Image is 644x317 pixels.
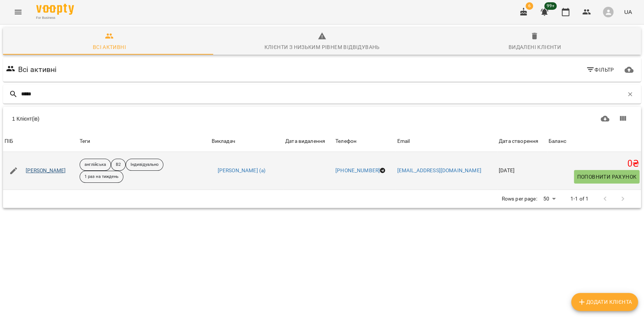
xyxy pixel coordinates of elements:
[540,193,558,204] div: 50
[596,110,614,128] button: Завантажити CSV
[497,152,547,190] td: [DATE]
[335,137,394,146] span: Телефон
[212,137,235,146] div: Sort
[80,137,209,146] div: Теги
[36,15,74,20] span: For Business
[26,167,66,175] a: [PERSON_NAME]
[549,137,566,146] div: Баланс
[509,43,561,52] div: Видалені клієнти
[5,137,13,146] div: ПІБ
[212,137,235,146] div: Викладач
[621,5,635,19] button: UA
[285,137,325,146] div: Sort
[614,110,632,128] button: Показати колонки
[501,195,537,203] p: Rows per page:
[624,8,632,16] span: UA
[397,167,481,173] a: [EMAIL_ADDRESS][DOMAIN_NAME]
[9,3,27,21] button: Menu
[111,159,126,171] div: B2
[335,167,380,173] a: [PHONE_NUMBER]
[397,137,410,146] div: Email
[126,159,163,171] div: Індивідуально
[549,137,639,146] span: Баланс
[335,137,357,146] div: Телефон
[544,2,557,10] span: 99+
[526,2,533,10] span: 6
[285,137,325,146] div: Дата видалення
[397,137,410,146] div: Sort
[335,137,357,146] div: Sort
[80,171,124,183] div: 1 раз на тиждень
[499,137,538,146] div: Sort
[5,137,13,146] div: Sort
[586,65,614,74] span: Фільтр
[12,115,318,123] div: 1 Клієнт(ів)
[577,172,636,181] span: Поповнити рахунок
[18,64,57,75] h6: Всі активні
[218,167,266,175] a: [PERSON_NAME] (а)
[3,107,641,131] div: Table Toolbar
[212,137,282,146] span: Викладач
[36,4,74,15] img: Voopty Logo
[80,159,111,171] div: англійська
[116,162,121,168] p: B2
[5,137,77,146] span: ПІБ
[549,137,566,146] div: Sort
[285,137,332,146] span: Дата видалення
[499,137,538,146] div: Дата створення
[85,162,106,168] p: англійська
[264,43,380,52] div: Клієнти з низьким рівнем відвідувань
[397,137,496,146] span: Email
[574,170,639,184] button: Поповнити рахунок
[93,43,126,52] div: Всі активні
[499,137,546,146] span: Дата створення
[570,195,589,203] p: 1-1 of 1
[549,158,639,170] h5: 0 ₴
[85,174,119,180] p: 1 раз на тиждень
[583,63,617,77] button: Фільтр
[131,162,158,168] p: Індивідуально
